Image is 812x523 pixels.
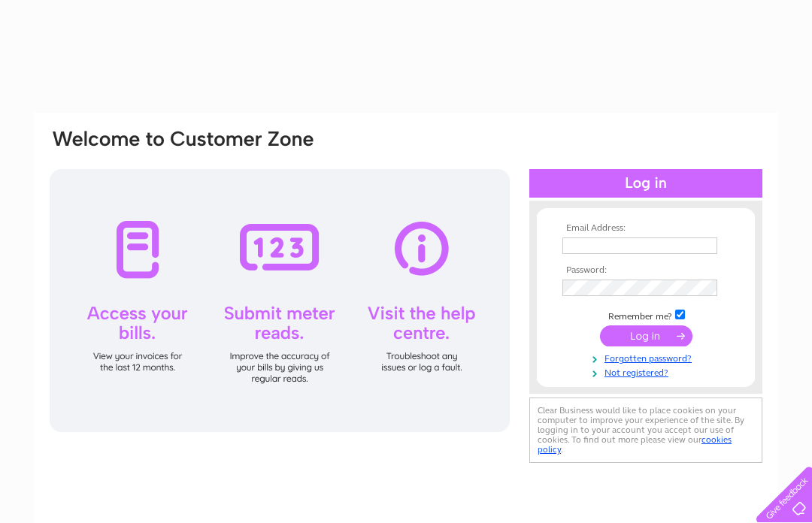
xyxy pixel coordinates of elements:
[559,307,733,322] td: Remember me?
[562,350,733,364] a: Forgotten password?
[562,364,733,379] a: Not registered?
[538,434,732,455] a: cookies policy
[559,265,733,276] th: Password:
[600,325,692,346] input: Submit
[559,223,733,234] th: Email Address:
[529,398,762,463] div: Clear Business would like to place cookies on your computer to improve your experience of the sit...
